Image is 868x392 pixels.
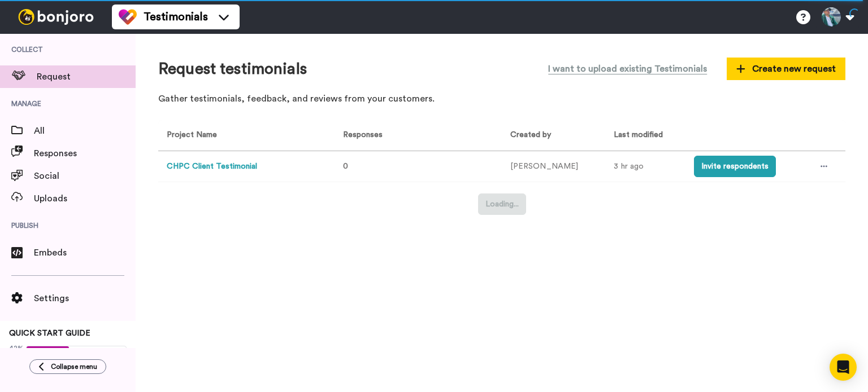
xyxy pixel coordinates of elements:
span: Uploads [34,192,136,205]
span: All [34,124,136,138]
td: 3 hr ago [605,151,685,182]
button: Invite respondents [694,156,776,177]
button: Create new request [727,58,845,80]
span: Social [34,169,136,183]
button: I want to upload existing Testimonials [540,56,715,81]
img: tm-color.svg [119,8,137,26]
button: CHPC Client Testimonial [167,161,257,173]
span: Settings [34,292,136,305]
th: Created by [502,120,605,151]
span: Collapse menu [51,362,97,371]
span: Request [37,70,136,83]
th: Last modified [605,120,685,151]
button: Collapse menu [29,359,106,374]
span: Responses [34,147,136,160]
p: Gather testimonials, feedback, and reviews from your customers. [158,93,845,105]
span: I want to upload existing Testimonials [548,62,707,76]
span: Embeds [34,246,136,259]
button: Loading... [478,193,526,215]
td: [PERSON_NAME] [502,151,605,182]
img: bj-logo-header-white.svg [14,9,98,25]
span: Testimonials [144,9,208,25]
th: Project Name [158,120,330,151]
span: Create new request [736,62,836,76]
span: 0 [343,162,348,170]
h1: Request testimonials [158,60,307,78]
span: Responses [338,131,383,139]
div: Open Intercom Messenger [830,354,857,381]
span: QUICK START GUIDE [9,329,90,337]
span: 42% [9,343,24,353]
